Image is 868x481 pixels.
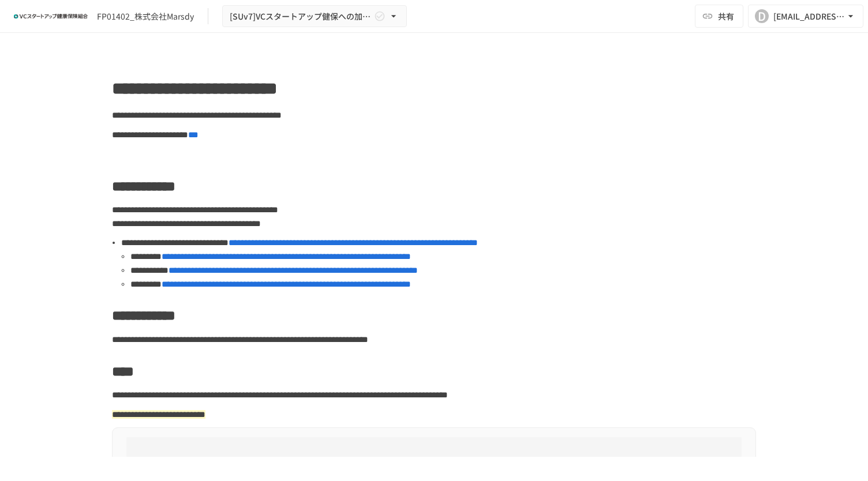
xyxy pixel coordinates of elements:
span: [SUv7]VCスタートアップ健保への加入申請手続き [230,9,372,24]
div: D [755,9,769,23]
button: [SUv7]VCスタートアップ健保への加入申請手続き [222,5,407,28]
button: 共有 [695,5,743,28]
button: D[EMAIL_ADDRESS][DOMAIN_NAME] [748,5,863,28]
div: [EMAIL_ADDRESS][DOMAIN_NAME] [773,9,845,24]
div: FP01402_株式会社Marsdy [97,10,194,22]
span: 共有 [718,10,734,22]
img: ZDfHsVrhrXUoWEWGWYf8C4Fv4dEjYTEDCNvmL73B7ox [14,7,88,25]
